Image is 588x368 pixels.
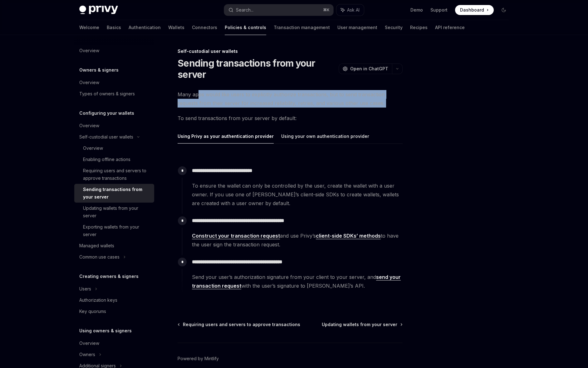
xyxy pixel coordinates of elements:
[79,47,99,54] div: Overview
[178,114,403,123] span: To send transactions from your server by default:
[192,181,402,208] span: To ensure the wallet can only be controlled by the user, create the wallet with a user owner. If ...
[74,88,154,99] a: Types of owners & signers
[79,122,99,129] div: Overview
[83,144,103,152] div: Overview
[178,58,336,80] h1: Sending transactions from your server
[74,221,154,240] a: Exporting wallets from your server
[323,8,330,13] span: ⌘ K
[274,20,330,35] a: Transaction management
[435,20,465,35] a: API reference
[455,5,494,15] a: Dashboard
[79,133,133,141] div: Self-custodial user wallets
[192,273,402,290] span: Send your user’s authorization signature from your client to your server, and with the user’s sig...
[337,20,377,35] a: User management
[192,20,217,35] a: Connectors
[336,4,364,16] button: Ask AI
[79,20,99,35] a: Welcome
[79,66,119,74] h5: Owners & signers
[79,327,132,335] h5: Using owners & signers
[178,321,300,328] a: Requiring users and servers to approve transactions
[83,223,150,238] div: Exporting wallets from your server
[385,20,403,35] a: Security
[129,20,161,35] a: Authentication
[79,273,139,280] h5: Creating owners & signers
[460,7,484,13] span: Dashboard
[74,203,154,221] a: Updating wallets from your server
[316,233,381,239] a: client-side SDKs’ methods
[79,285,91,293] div: Users
[74,306,154,317] a: Key quorums
[236,6,253,14] div: Search...
[83,167,150,182] div: Requiring users and servers to approve transactions
[339,63,392,74] button: Open in ChatGPT
[281,129,369,144] button: Using your own authentication provider
[410,7,423,13] a: Demo
[79,351,95,358] div: Owners
[74,143,154,154] a: Overview
[322,321,397,328] span: Updating wallets from your server
[347,7,360,13] span: Ask AI
[74,77,154,88] a: Overview
[168,20,184,35] a: Wallets
[74,240,154,251] a: Managed wallets
[192,231,402,249] span: and use Privy’s to have the user sign the transaction request.
[322,321,402,328] a: Updating wallets from your server
[79,296,117,304] div: Authorization keys
[74,154,154,165] a: Enabling offline actions
[79,79,99,86] div: Overview
[74,295,154,306] a: Authorization keys
[183,321,300,328] span: Requiring users and servers to approve transactions
[79,242,114,250] div: Managed wallets
[79,109,134,117] h5: Configuring your wallets
[83,156,130,163] div: Enabling offline actions
[74,120,154,131] a: Overview
[178,129,274,144] button: Using Privy as your authentication provider
[499,5,509,15] button: Toggle dark mode
[83,204,150,219] div: Updating wallets from your server
[178,48,403,54] div: Self-custodial user wallets
[178,90,403,108] span: Many apps would like users to explicitly authorize transactions, but to send transaction requests...
[350,66,388,72] span: Open in ChatGPT
[79,6,118,14] img: dark logo
[107,20,121,35] a: Basics
[74,45,154,56] a: Overview
[430,7,448,13] a: Support
[192,233,280,239] a: Construct your transaction request
[74,184,154,203] a: Sending transactions from your server
[79,308,106,315] div: Key quorums
[74,338,154,349] a: Overview
[79,340,99,347] div: Overview
[224,4,333,16] button: Search...⌘K
[74,165,154,184] a: Requiring users and servers to approve transactions
[79,253,120,261] div: Common use cases
[225,20,266,35] a: Policies & controls
[83,186,150,201] div: Sending transactions from your server
[178,355,219,362] a: Powered by Mintlify
[79,90,135,98] div: Types of owners & signers
[410,20,428,35] a: Recipes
